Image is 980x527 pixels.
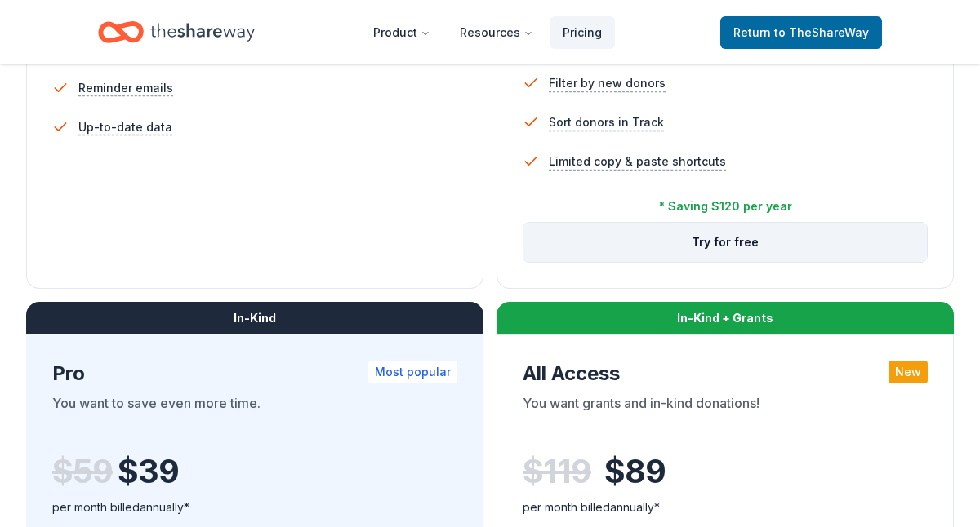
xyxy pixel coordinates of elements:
[774,25,869,39] span: to TheShareWay
[720,16,882,49] a: Returnto TheShareWay
[549,113,664,132] span: Sort donors in Track
[98,13,255,51] a: Home
[549,73,666,93] span: Filter by new donors
[523,361,928,387] div: All Access
[523,393,928,439] div: You want grants and in-kind donations!
[52,393,457,439] div: You want to save even more time.
[52,361,457,387] div: Pro
[52,498,457,517] div: per month billed annually*
[447,16,546,49] button: Resources
[26,302,483,334] div: In-Kind
[550,16,615,49] a: Pricing
[523,498,928,517] div: per month billed annually*
[549,152,726,171] span: Limited copy & paste shortcuts
[659,197,792,216] div: * Saving $120 per year
[497,302,954,334] div: In-Kind + Grants
[78,78,173,98] span: Reminder emails
[360,16,443,49] button: Product
[78,117,172,137] span: Up-to-date data
[523,223,927,262] button: Try for free
[733,23,869,42] span: Return
[604,449,666,494] span: $ 89
[360,13,615,51] nav: Main
[889,361,928,383] div: New
[368,361,457,383] div: Most popular
[118,449,179,494] span: $ 39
